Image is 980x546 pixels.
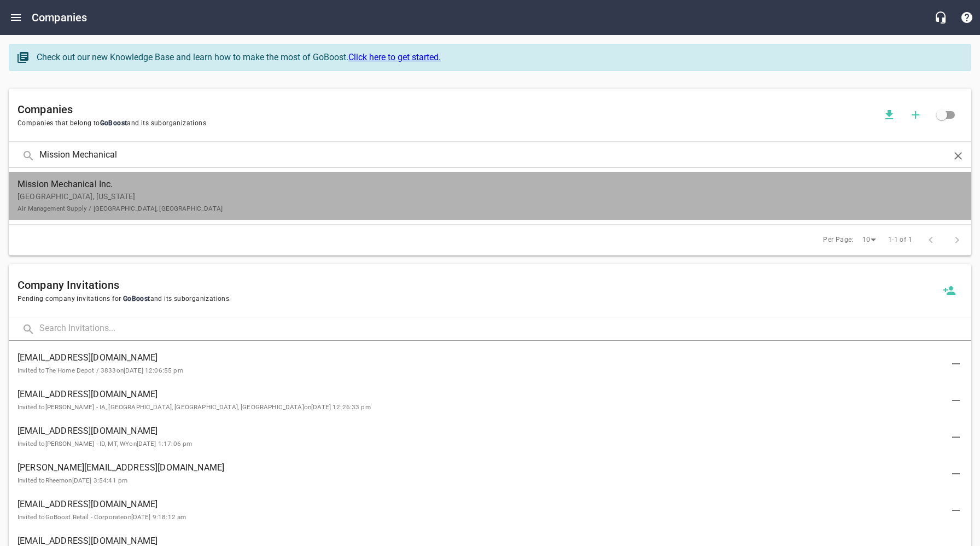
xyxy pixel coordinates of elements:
[823,235,854,246] span: Per Page:
[943,387,969,414] button: Delete Invitation
[32,9,87,26] h6: Companies
[17,425,945,438] span: [EMAIL_ADDRESS][DOMAIN_NAME]
[17,205,223,212] small: Air Management Supply / [GEOGRAPHIC_DATA], [GEOGRAPHIC_DATA]
[348,52,441,62] a: Click here to get started.
[17,440,192,448] small: Invited to [PERSON_NAME] - ID, MT, WY on [DATE] 1:17:06 pm
[17,461,945,474] span: [PERSON_NAME][EMAIL_ADDRESS][DOMAIN_NAME]
[902,102,929,128] button: Add a new company
[9,172,971,220] a: Mission Mechanical Inc.[GEOGRAPHIC_DATA], [US_STATE]Air Management Supply / [GEOGRAPHIC_DATA], [G...
[17,118,876,129] span: Companies that belong to and its suborganizations.
[37,51,960,64] div: Check out our new Knowledge Base and learn how to make the most of GoBoost.
[121,295,150,303] span: GoBoost
[929,102,955,128] span: Click to view all companies
[17,101,876,118] h6: Companies
[100,119,127,127] span: GoBoost
[888,235,912,246] span: 1-1 of 1
[943,461,969,487] button: Delete Invitation
[858,233,880,247] div: 10
[17,178,945,191] span: Mission Mechanical Inc.
[17,498,945,511] span: [EMAIL_ADDRESS][DOMAIN_NAME]
[17,351,945,364] span: [EMAIL_ADDRESS][DOMAIN_NAME]
[17,191,945,214] p: [GEOGRAPHIC_DATA], [US_STATE]
[927,4,954,31] button: Live Chat
[17,294,936,305] span: Pending company invitations for and its suborganizations.
[17,513,186,521] small: Invited to GoBoost Retail - Corporate on [DATE] 9:18:12 am
[17,367,183,374] small: Invited to The Home Depot / 3833 on [DATE] 12:06:55 pm
[39,317,971,341] input: Search Invitations...
[943,497,969,524] button: Delete Invitation
[936,277,962,304] button: Invite a new company
[17,403,371,411] small: Invited to [PERSON_NAME] - IA, [GEOGRAPHIC_DATA], [GEOGRAPHIC_DATA], [GEOGRAPHIC_DATA] on [DATE] ...
[954,4,980,31] button: Support Portal
[3,4,29,31] button: Open drawer
[17,477,127,484] small: Invited to Rheem on [DATE] 3:54:41 pm
[39,144,941,167] input: Search Companies...
[876,102,902,128] button: Download companies
[943,424,969,450] button: Delete Invitation
[17,276,936,294] h6: Company Invitations
[17,388,945,401] span: [EMAIL_ADDRESS][DOMAIN_NAME]
[943,351,969,377] button: Delete Invitation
